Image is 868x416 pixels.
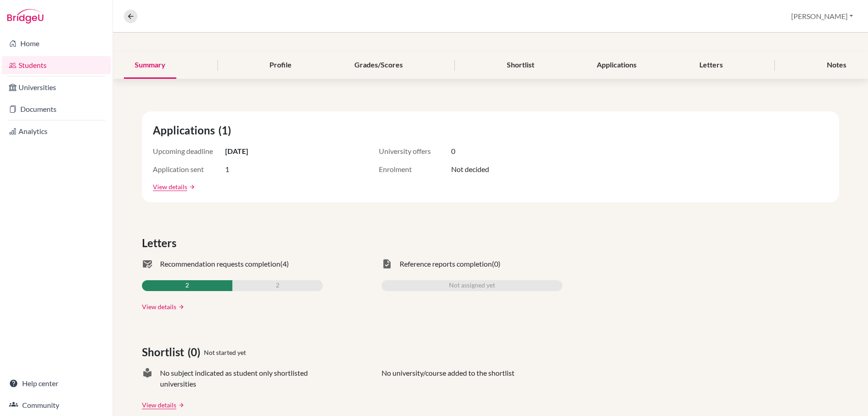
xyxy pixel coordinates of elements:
[2,56,111,74] a: Students
[176,402,184,408] a: arrow_forward
[160,258,280,269] span: Recommendation requests completion
[379,146,451,157] span: University offers
[225,164,229,175] span: 1
[153,146,225,157] span: Upcoming deadline
[2,374,111,392] a: Help center
[176,304,184,310] a: arrow_forward
[2,100,111,118] a: Documents
[276,280,279,291] span: 2
[142,344,188,360] span: Shortlist
[280,258,289,269] span: (4)
[142,368,153,389] span: local_library
[382,258,392,269] span: task
[689,52,734,79] div: Letters
[496,52,545,79] div: Shortlist
[142,258,153,269] span: mark_email_read
[142,235,180,251] span: Letters
[185,280,189,291] span: 2
[2,34,111,53] a: Home
[259,52,302,79] div: Profile
[7,9,43,24] img: Bridge-U
[188,344,204,360] span: (0)
[142,400,176,410] a: View details
[2,78,111,96] a: Universities
[160,368,323,389] span: No subject indicated as student only shortlisted universities
[2,396,111,414] a: Community
[153,164,225,175] span: Application sent
[816,52,857,79] div: Notes
[449,280,495,291] span: Not assigned yet
[124,52,176,79] div: Summary
[344,52,414,79] div: Grades/Scores
[2,122,111,140] a: Analytics
[218,122,235,139] span: (1)
[492,258,500,269] span: (0)
[225,146,248,157] span: [DATE]
[382,368,514,389] p: No university/course added to the shortlist
[400,258,492,269] span: Reference reports completion
[379,164,451,175] span: Enrolment
[142,302,176,311] a: View details
[451,146,455,157] span: 0
[204,348,246,357] span: Not started yet
[451,164,489,175] span: Not decided
[153,122,218,139] span: Applications
[153,182,187,191] a: View details
[187,184,195,190] a: arrow_forward
[787,8,857,25] button: [PERSON_NAME]
[586,52,647,79] div: Applications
